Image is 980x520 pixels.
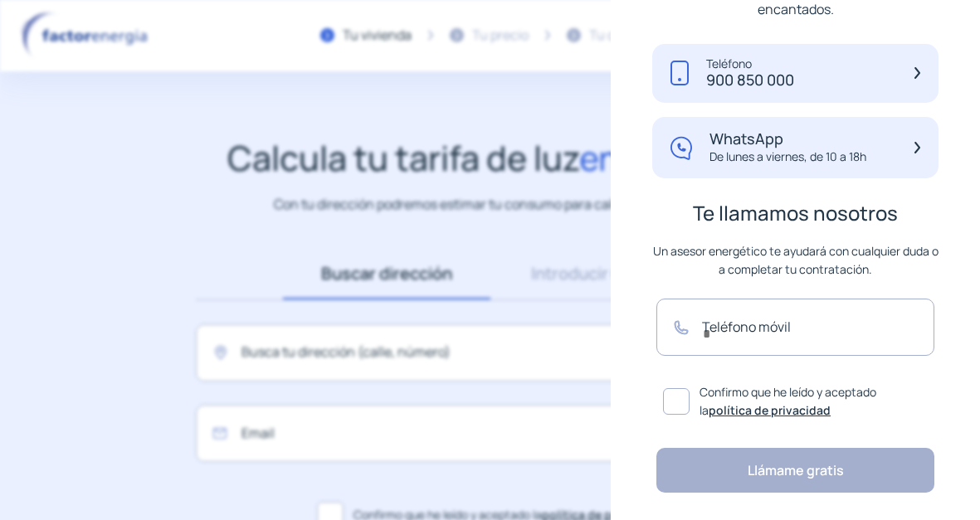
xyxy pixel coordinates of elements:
[343,25,412,46] div: Tu vivienda
[490,248,698,299] a: Introducir CUPS
[709,130,866,148] p: WhatsApp
[274,194,706,215] p: Con tu dirección podremos estimar tu consumo para calcular tu ahorro.
[700,383,928,420] span: Confirmo que he leído y aceptado la
[283,248,490,299] a: Buscar dirección
[589,25,661,46] div: Tu contrato
[706,57,794,71] p: Teléfono
[579,134,753,181] span: en un paso
[652,204,939,222] p: Te llamamos nosotros
[472,25,529,46] div: Tu precio
[227,138,753,178] h1: Calcula tu tarifa de luz
[709,402,831,418] a: política de privacidad
[706,71,794,90] p: 900 850 000
[17,12,158,60] img: logo factor
[652,242,939,279] p: Un asesor energético te ayudará con cualquier duda o a completar tu contratación.
[709,148,866,165] p: De lunes a viernes, de 10 a 18h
